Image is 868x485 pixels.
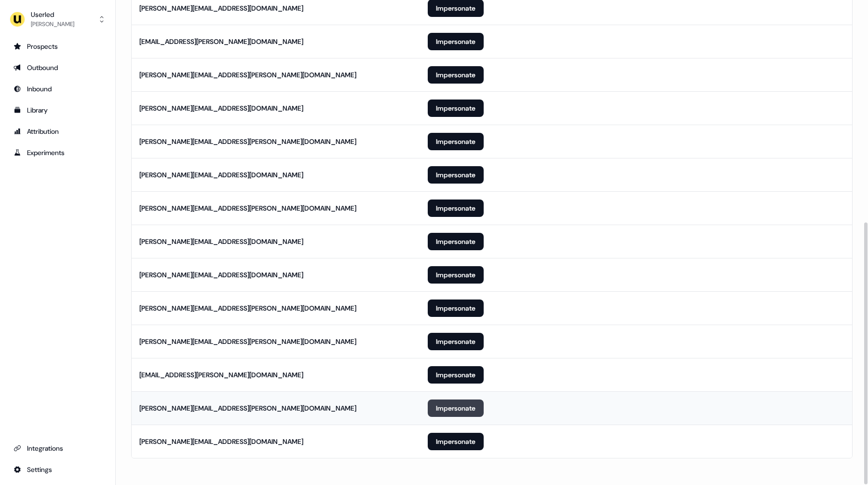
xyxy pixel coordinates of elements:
div: Userled [31,10,74,19]
a: Go to outbound experience [8,60,108,75]
div: [PERSON_NAME][EMAIL_ADDRESS][DOMAIN_NAME] [139,437,303,446]
div: [PERSON_NAME][EMAIL_ADDRESS][PERSON_NAME][DOMAIN_NAME] [139,303,356,313]
button: Impersonate [428,33,484,50]
button: Userled[PERSON_NAME] [8,8,108,31]
button: Impersonate [428,433,484,450]
div: [PERSON_NAME][EMAIL_ADDRESS][PERSON_NAME][DOMAIN_NAME] [139,403,356,413]
button: Impersonate [428,233,484,250]
button: Impersonate [428,300,484,317]
div: [PERSON_NAME][EMAIL_ADDRESS][DOMAIN_NAME] [139,3,303,13]
div: [PERSON_NAME] [31,19,74,29]
div: [PERSON_NAME][EMAIL_ADDRESS][PERSON_NAME][DOMAIN_NAME] [139,337,356,346]
div: Experiments [14,148,102,157]
div: [EMAIL_ADDRESS][PERSON_NAME][DOMAIN_NAME] [139,37,303,46]
button: Impersonate [428,266,484,284]
div: Attribution [14,127,102,136]
button: Impersonate [428,333,484,350]
button: Impersonate [428,366,484,384]
a: Go to prospects [8,39,108,54]
div: [PERSON_NAME][EMAIL_ADDRESS][PERSON_NAME][DOMAIN_NAME] [139,203,356,213]
button: Impersonate [428,200,484,217]
div: Inbound [14,84,102,94]
button: Impersonate [428,399,484,417]
div: Settings [14,465,102,474]
div: [PERSON_NAME][EMAIL_ADDRESS][PERSON_NAME][DOMAIN_NAME] [139,137,356,146]
div: Prospects [14,42,102,51]
a: Go to attribution [8,124,108,139]
a: Go to templates [8,102,108,118]
div: Library [14,105,102,115]
div: [PERSON_NAME][EMAIL_ADDRESS][DOMAIN_NAME] [139,103,303,113]
a: Go to integrations [8,462,108,477]
a: Go to integrations [8,441,108,456]
div: [PERSON_NAME][EMAIL_ADDRESS][DOMAIN_NAME] [139,270,303,280]
button: Impersonate [428,100,484,117]
a: Go to experiments [8,145,108,160]
a: Go to Inbound [8,81,108,97]
div: Outbound [14,63,102,72]
div: [EMAIL_ADDRESS][PERSON_NAME][DOMAIN_NAME] [139,370,303,380]
div: [PERSON_NAME][EMAIL_ADDRESS][DOMAIN_NAME] [139,170,303,180]
div: Integrations [14,443,102,453]
button: Impersonate [428,133,484,150]
div: [PERSON_NAME][EMAIL_ADDRESS][PERSON_NAME][DOMAIN_NAME] [139,70,356,80]
button: Impersonate [428,166,484,184]
button: Impersonate [428,66,484,84]
div: [PERSON_NAME][EMAIL_ADDRESS][DOMAIN_NAME] [139,237,303,246]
